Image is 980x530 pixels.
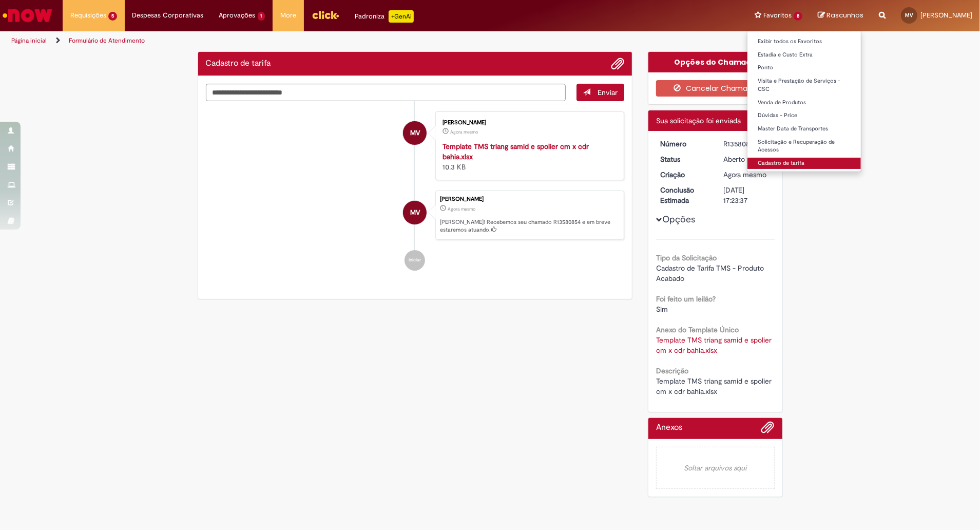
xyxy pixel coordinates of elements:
div: Padroniza [355,10,414,23]
span: Agora mesmo [450,129,478,135]
div: [PERSON_NAME] [440,196,619,202]
a: Master Data de Transportes [747,123,861,135]
span: Favoritos [763,10,792,21]
span: Rascunhos [827,10,863,20]
a: Dúvidas - Price [747,110,861,121]
div: 10.3 KB [443,141,613,172]
img: click_logo_yellow_360x200.png [312,7,339,23]
ul: Histórico de tíquete [206,101,625,281]
dt: Status [652,154,716,164]
button: Adicionar anexos [761,421,775,439]
span: Agora mesmo [723,170,767,179]
span: Sua solicitação foi enviada [656,116,741,125]
span: Enviar [598,88,618,97]
span: MV [410,121,420,145]
h2: Anexos [656,423,682,432]
div: Mateus Marinho Vian [403,201,427,224]
span: MV [905,12,913,18]
a: Exibir todos os Favoritos [747,36,861,47]
dt: Criação [652,169,716,180]
textarea: Digite sua mensagem aqui... [206,84,566,102]
span: More [280,10,296,21]
a: Estadia e Custo Extra [747,49,861,61]
a: Rascunhos [818,11,863,21]
a: Download de Template TMS triang samid e spolier cm x cdr bahia.xlsx [656,335,774,355]
b: Tipo da Solicitação [656,253,717,262]
span: Despesas Corporativas [132,10,204,21]
div: Aberto [723,154,771,164]
span: Sim [656,305,668,314]
a: Cadastro de tarifa [747,158,861,169]
em: Soltar arquivos aqui [656,447,775,489]
div: [PERSON_NAME] [443,120,613,126]
div: R13580854 [723,139,771,149]
div: Mateus Marinho Vian [403,121,427,145]
a: Template TMS triang samid e spolier cm x cdr bahia.xlsx [443,142,589,161]
span: Template TMS triang samid e spolier cm x cdr bahia.xlsx [656,376,774,396]
ul: Trilhas de página [8,31,646,50]
a: Venda de Produtos [747,97,861,108]
span: Aprovações [219,10,256,21]
span: Agora mesmo [448,206,475,212]
a: Formulário de Atendimento [69,36,145,45]
ul: Favoritos [747,31,861,172]
button: Cancelar Chamado [656,80,775,97]
button: Adicionar anexos [611,57,624,70]
span: Cadastro de Tarifa TMS - Produto Acabado [656,263,766,283]
b: Foi feito um leilão? [656,294,716,304]
div: 30/09/2025 11:23:33 [723,169,771,180]
span: 1 [258,12,265,21]
p: [PERSON_NAME]! Recebemos seu chamado R13580854 e em breve estaremos atuando. [440,218,619,234]
time: 30/09/2025 11:23:33 [448,206,475,212]
a: Ponto [747,62,861,73]
div: [DATE] 17:23:37 [723,185,771,205]
time: 30/09/2025 11:23:29 [450,129,478,135]
b: Anexo do Template Único [656,325,739,334]
a: Página inicial [11,36,47,45]
span: Requisições [70,10,106,21]
dt: Número [652,139,716,149]
a: Visita e Prestação de Serviços - CSC [747,75,861,94]
img: ServiceNow [1,5,54,26]
a: Solicitação e Recuperação de Acessos [747,137,861,156]
h2: Cadastro de tarifa Histórico de tíquete [206,59,271,68]
b: Descrição [656,366,688,375]
dt: Conclusão Estimada [652,185,716,205]
div: Opções do Chamado [648,52,782,72]
span: 5 [108,12,117,21]
button: Enviar [577,84,624,101]
p: +GenAi [389,10,414,23]
span: MV [410,200,420,225]
span: [PERSON_NAME] [920,11,972,20]
li: Mateus Marinho Vian [206,191,625,240]
span: 8 [794,12,802,21]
